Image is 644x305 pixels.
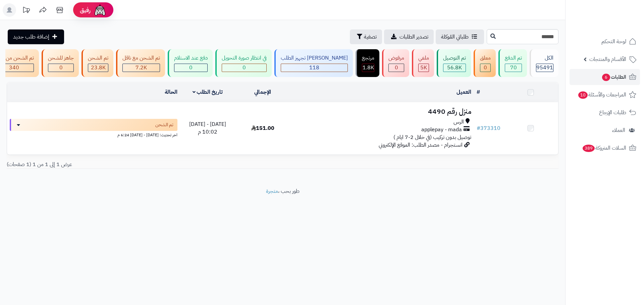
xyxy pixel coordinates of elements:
a: دفع عند الاستلام 0 [166,49,214,77]
span: انستجرام - مصدر الطلب: الموقع الإلكتروني [379,141,463,149]
span: الطلبات [601,72,626,82]
h3: منزل رقم 4490 [293,108,471,116]
span: 56.8K [447,64,462,72]
a: الإجمالي [254,88,271,96]
a: ملغي 5K [411,49,435,77]
a: مرتجع 1.8K [354,49,381,77]
span: 10 [578,91,588,99]
div: 56757 [443,64,466,72]
div: تم التوصيل [443,54,466,62]
a: مرفوض 0 [381,49,411,77]
div: 4985 [419,64,429,72]
a: [PERSON_NAME] تجهيز الطلب 118 [273,49,354,77]
span: تصدير الطلبات [399,33,428,41]
span: 5K [420,64,427,72]
span: طلبات الإرجاع [599,108,626,117]
span: applepay - mada [421,126,462,134]
span: السلات المتروكة [582,143,626,153]
a: إضافة طلب جديد [8,29,64,44]
span: 7.2K [136,64,147,72]
span: 6 [602,74,610,81]
a: # [477,88,480,96]
div: تم الشحن مع ناقل [122,54,160,62]
a: تصدير الطلبات [384,29,434,44]
span: العملاء [612,126,625,135]
span: 0 [189,64,193,72]
div: معلق [480,54,491,62]
div: 0 [48,64,73,72]
div: الكل [536,54,553,62]
span: 0 [395,64,398,72]
button: تصفية [350,29,382,44]
a: جاهز للشحن 0 [40,49,80,77]
span: إضافة طلب جديد [13,33,49,41]
span: المراجعات والأسئلة [578,90,626,99]
span: 95491 [536,64,553,72]
a: لوحة التحكم [570,33,640,50]
div: [PERSON_NAME] تجهيز الطلب [281,54,348,62]
a: معلق 0 [472,49,497,77]
div: ملغي [418,54,429,62]
div: عرض 1 إلى 1 من 1 (1 صفحات) [2,161,283,168]
span: طلباتي المُوكلة [441,33,469,41]
div: 118 [281,64,347,72]
div: دفع عند الاستلام [174,54,208,62]
a: السلات المتروكة389 [570,140,640,156]
span: لوحة التحكم [601,37,626,46]
span: 118 [309,64,319,72]
a: تم التوصيل 56.8K [435,49,472,77]
div: 0 [389,64,404,72]
span: تصفية [364,33,377,41]
a: العملاء [570,122,640,138]
div: تم الشحن [88,54,108,62]
span: الأقسام والمنتجات [589,55,626,64]
div: جاهز للشحن [48,54,74,62]
span: 1.8K [363,64,374,72]
span: 0 [484,64,487,72]
div: 7223 [123,64,160,72]
a: تاريخ الطلب [193,88,223,96]
a: تم الدفع 70 [497,49,528,77]
div: اخر تحديث: [DATE] - [DATE] 6:24 م [10,131,177,138]
a: طلبات الإرجاع [570,104,640,121]
img: ai-face.png [93,3,107,17]
div: 70 [505,64,522,72]
span: الرس [453,118,464,126]
span: 389 [583,145,595,152]
a: #373310 [477,124,500,132]
span: تم الشحن [155,122,173,128]
span: 0 [59,64,63,72]
div: في انتظار صورة التحويل [222,54,267,62]
a: الحالة [165,88,177,96]
span: # [477,124,480,132]
a: المراجعات والأسئلة10 [570,87,640,103]
div: تم الدفع [505,54,522,62]
a: متجرة [266,187,278,195]
a: العميل [457,88,471,96]
span: 0 [243,64,246,72]
div: مرفوض [388,54,404,62]
div: 1815 [362,64,374,72]
div: 0 [174,64,207,72]
a: الكل95491 [528,49,560,77]
div: 0 [480,64,490,72]
div: مرتجع [362,54,374,62]
span: 340 [9,64,19,72]
a: تحديثات المنصة [18,3,35,18]
span: 70 [510,64,517,72]
div: 0 [222,64,266,72]
span: 151.00 [251,124,274,132]
a: طلباتي المُوكلة [436,29,484,44]
a: تم الشحن 23.8K [80,49,115,77]
a: في انتظار صورة التحويل 0 [214,49,273,77]
a: تم الشحن مع ناقل 7.2K [115,49,166,77]
a: الطلبات6 [570,69,640,85]
span: توصيل بدون تركيب (في خلال 2-7 ايام ) [393,133,471,141]
div: 23758 [88,64,108,72]
span: رفيق [80,6,91,14]
span: 23.8K [91,64,106,72]
span: [DATE] - [DATE] 10:02 م [189,120,226,136]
